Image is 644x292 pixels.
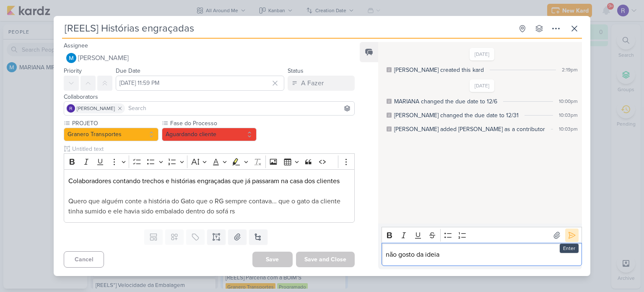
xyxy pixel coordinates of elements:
[169,119,257,128] label: Fase do Processo
[387,99,392,104] div: Everyone can see this log
[394,97,497,106] div: MARIANA changed the due date to 12/6
[559,111,578,119] div: 10:03pm
[382,227,582,243] div: Editor toolbar
[64,42,88,49] label: Assignee
[62,21,513,36] input: Untitled Kard
[301,78,324,88] div: A Fazer
[77,105,115,112] span: [PERSON_NAME]
[559,125,578,133] div: 10:03pm
[68,176,350,186] p: Colaboradores contando trechos e histórias engraçadas que já passaram na casa dos clientes
[64,92,355,101] div: Collaborators
[387,67,392,72] div: Everyone can see this log
[382,243,582,266] div: Editor editing area: main
[387,126,392,132] div: Everyone can see this log
[387,113,392,118] div: Everyone can see this log
[288,76,355,91] button: A Fazer
[64,67,82,74] label: Priority
[394,125,545,134] div: MARIANA added Rafael as a contributor
[386,250,577,260] p: não gosto da ideia
[394,111,519,120] div: MARIANA changed the due date to 12/31
[562,66,578,74] div: 2:19pm
[70,145,355,153] input: Untitled text
[116,76,284,91] input: Select a date
[288,67,304,74] label: Status
[64,251,104,268] button: Cancel
[64,128,158,141] button: Granero Transportes
[68,197,340,216] span: Quero que alguém conte a história do Gato que o RG sempre contava... que o gato da cliente tinha ...
[64,153,355,170] div: Editor toolbar
[66,53,76,63] img: MARIANA MIRANDA
[127,103,353,113] input: Search
[116,67,140,74] label: Due Date
[559,97,578,105] div: 10:00pm
[394,66,484,74] div: MARIANA created this kard
[78,53,129,63] span: [PERSON_NAME]
[67,104,75,113] img: Rafael Granero
[64,169,355,223] div: Editor editing area: main
[64,50,355,66] button: [PERSON_NAME]
[71,119,158,128] label: PROJETO
[162,128,257,141] button: Aguardando cliente
[560,244,579,253] div: Enter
